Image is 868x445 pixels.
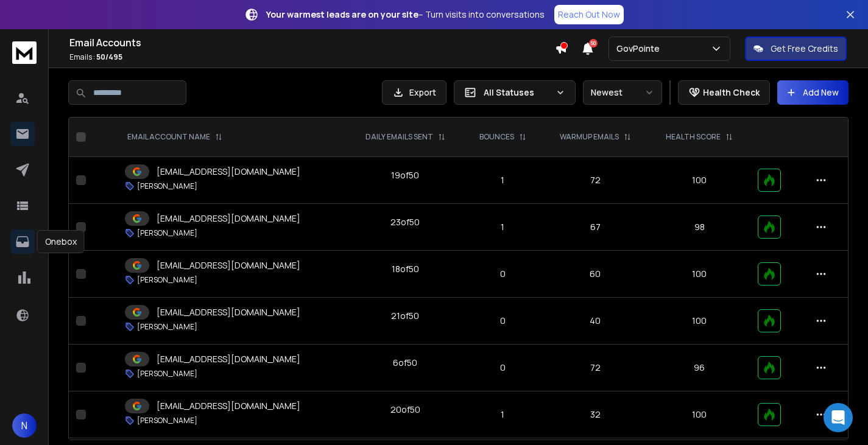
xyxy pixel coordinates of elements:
td: 100 [649,298,750,345]
td: 98 [649,204,750,251]
p: 0 [471,315,534,327]
button: Health Check [678,80,770,105]
div: 6 of 50 [393,357,417,369]
h1: Email Accounts [69,35,555,50]
p: GovPointe [616,43,665,55]
div: 19 of 50 [391,169,419,181]
div: Onebox [37,230,85,253]
span: 50 [589,39,598,47]
strong: Your warmest leads are on your site [266,9,418,20]
div: 23 of 50 [390,216,420,228]
p: BOUNCES [479,132,514,142]
p: [EMAIL_ADDRESS][DOMAIN_NAME] [157,166,300,178]
span: 50 / 495 [96,52,122,62]
p: 0 [471,362,534,374]
p: [EMAIL_ADDRESS][DOMAIN_NAME] [157,212,300,225]
td: 100 [649,391,750,438]
div: 21 of 50 [391,310,419,322]
td: 32 [542,391,649,438]
p: Health Check [703,86,760,99]
p: WARMUP EMAILS [560,132,619,142]
td: 96 [649,345,750,391]
p: – Turn visits into conversations [266,9,545,21]
td: 60 [542,251,649,298]
button: N [12,413,37,438]
p: [PERSON_NAME] [137,228,197,238]
p: HEALTH SCORE [666,132,721,142]
td: 67 [542,204,649,251]
td: 72 [542,345,649,391]
div: Open Intercom Messenger [824,403,853,432]
button: Newest [583,80,662,105]
p: Reach Out Now [558,9,620,21]
p: Emails : [69,52,555,62]
p: 1 [471,174,534,186]
td: 100 [649,157,750,204]
p: [PERSON_NAME] [137,416,197,426]
p: [PERSON_NAME] [137,369,197,379]
p: DAILY EMAILS SENT [365,132,433,142]
img: logo [12,41,37,64]
p: 1 [471,221,534,233]
p: Get Free Credits [771,43,838,55]
td: 72 [542,157,649,204]
p: [PERSON_NAME] [137,275,197,285]
button: Export [382,80,446,105]
p: 0 [471,268,534,280]
p: [EMAIL_ADDRESS][DOMAIN_NAME] [157,400,300,412]
p: [PERSON_NAME] [137,181,197,191]
div: 18 of 50 [392,263,419,275]
button: Get Free Credits [745,37,847,61]
p: All Statuses [484,86,551,99]
div: EMAIL ACCOUNT NAME [127,132,222,142]
p: [EMAIL_ADDRESS][DOMAIN_NAME] [157,259,300,272]
p: [PERSON_NAME] [137,322,197,332]
div: 20 of 50 [390,404,420,416]
p: [EMAIL_ADDRESS][DOMAIN_NAME] [157,306,300,318]
a: Reach Out Now [554,5,624,24]
button: Add New [777,80,849,105]
td: 100 [649,251,750,298]
p: 1 [471,408,534,421]
p: [EMAIL_ADDRESS][DOMAIN_NAME] [157,353,300,365]
td: 40 [542,298,649,345]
